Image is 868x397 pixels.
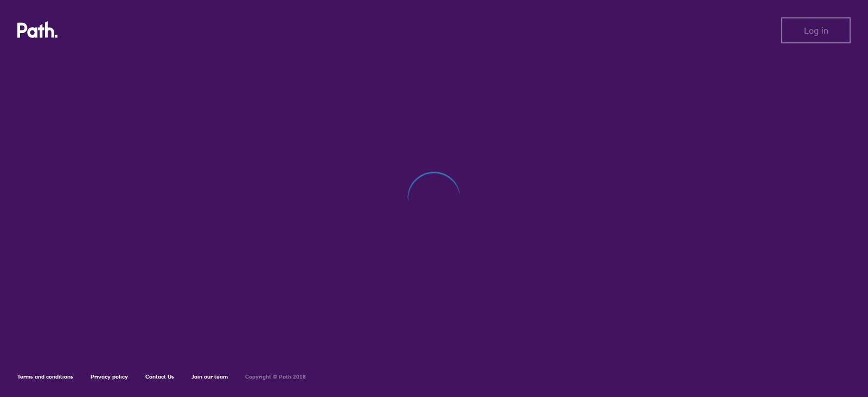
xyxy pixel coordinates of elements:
[145,373,174,380] a: Contact Us
[192,373,228,380] a: Join our team
[804,25,828,35] span: Log in
[245,374,306,380] h6: Copyright © Path 2018
[91,373,128,380] a: Privacy policy
[17,373,73,380] a: Terms and conditions
[781,17,851,43] button: Log in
